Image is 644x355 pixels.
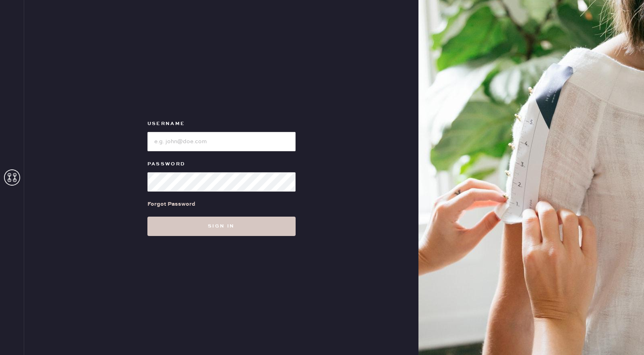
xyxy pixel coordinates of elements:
label: Username [147,119,296,129]
button: Sign in [147,217,296,236]
a: Forgot Password [147,192,195,217]
label: Password [147,159,296,169]
input: e.g. john@doe.com [147,132,296,151]
div: Forgot Password [147,200,195,209]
